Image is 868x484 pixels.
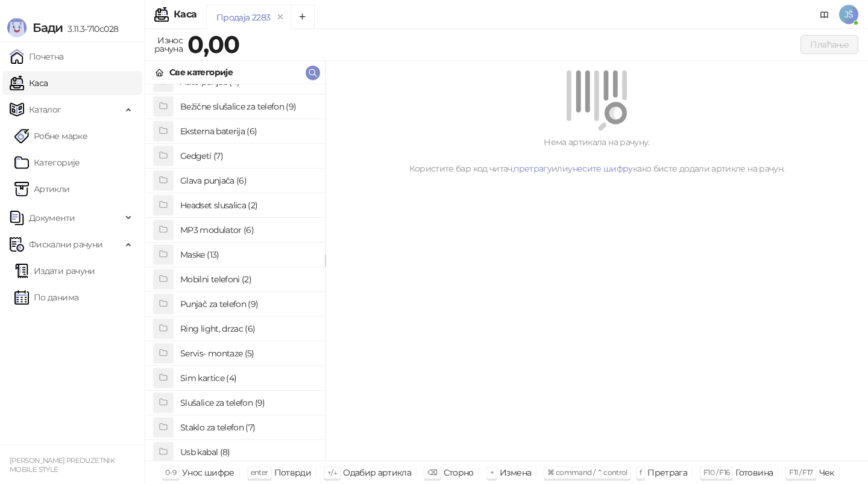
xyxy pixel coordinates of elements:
[500,465,531,480] div: Измена
[819,465,834,480] div: Чек
[187,29,239,59] strong: 0,00
[180,393,315,412] h4: Slušalice za telefon (9)
[14,259,95,283] a: Издати рачуни
[839,5,858,24] span: JŠ
[10,71,48,95] a: Каса
[180,344,315,363] h4: Servis- montaze (5)
[789,468,813,477] span: F11 / F17
[180,294,315,314] h4: Punjač za telefon (9)
[29,98,61,122] span: Каталог
[251,468,268,477] span: enter
[427,468,437,477] span: ⌫
[180,368,315,388] h4: Sim kartice (4)
[165,468,176,477] span: 0-9
[180,245,315,264] h4: Maske (13)
[14,150,80,175] a: Категорије
[7,18,27,37] img: Logo
[169,66,233,79] div: Све категорије
[180,319,315,338] h4: Ring light, drzac (6)
[180,122,315,141] h4: Eksterna baterija (6)
[14,285,78,309] a: По данима
[180,418,315,437] h4: Staklo za telefon (7)
[180,442,315,462] h4: Usb kabal (8)
[180,270,315,289] h4: Mobilni telefoni (2)
[180,171,315,190] h4: Glava punjača (6)
[180,220,315,240] h4: MP3 modulator (6)
[174,10,197,19] div: Каса
[514,163,552,174] a: претрагу
[10,456,115,474] small: [PERSON_NAME] PREDUZETNIK MOBILE STYLE
[180,97,315,116] h4: Bežične slušalice za telefon (9)
[815,5,834,24] a: Документација
[180,146,315,166] h4: Gedgeti (7)
[647,465,687,480] div: Претрага
[14,124,87,148] a: Робне марке
[145,84,325,461] div: grid
[640,468,641,477] span: f
[180,196,315,215] h4: Headset slusalica (2)
[63,23,118,34] span: 3.11.3-710c028
[182,465,234,480] div: Унос шифре
[327,468,337,477] span: ↑/↓
[10,45,64,69] a: Почетна
[800,35,858,54] button: Плаћање
[703,468,729,477] span: F10 / F16
[29,232,102,256] span: Фискални рачуни
[14,177,70,201] a: ArtikliАртикли
[272,12,288,22] button: remove
[735,465,773,480] div: Готовина
[568,163,633,174] a: унесите шифру
[152,33,185,57] div: Износ рачуна
[274,465,312,480] div: Потврди
[291,5,315,29] button: Add tab
[340,135,854,175] div: Нема артикала на рачуну. Користите бар код читач, или како бисте додали артикле на рачун.
[444,465,474,480] div: Сторно
[343,465,411,480] div: Одабир артикла
[33,20,63,35] span: Бади
[547,468,627,477] span: ⌘ command / ⌃ control
[29,206,75,230] span: Документи
[490,468,494,477] span: +
[216,11,270,24] div: Продаја 2283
